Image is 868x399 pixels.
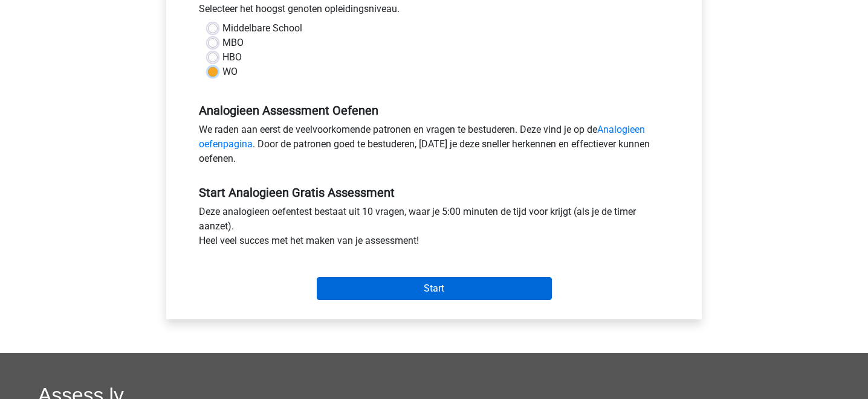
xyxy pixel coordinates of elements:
div: Deze analogieen oefentest bestaat uit 10 vragen, waar je 5:00 minuten de tijd voor krijgt (als je... [190,205,678,253]
label: MBO [222,36,244,50]
label: HBO [222,50,242,65]
div: Selecteer het hoogst genoten opleidingsniveau. [190,2,678,21]
label: WO [222,65,238,79]
h5: Start Analogieen Gratis Assessment [199,185,669,200]
h5: Analogieen Assessment Oefenen [199,103,669,118]
label: Middelbare School [222,21,302,36]
input: Start [317,277,552,300]
div: We raden aan eerst de veelvoorkomende patronen en vragen te bestuderen. Deze vind je op de . Door... [190,123,678,171]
